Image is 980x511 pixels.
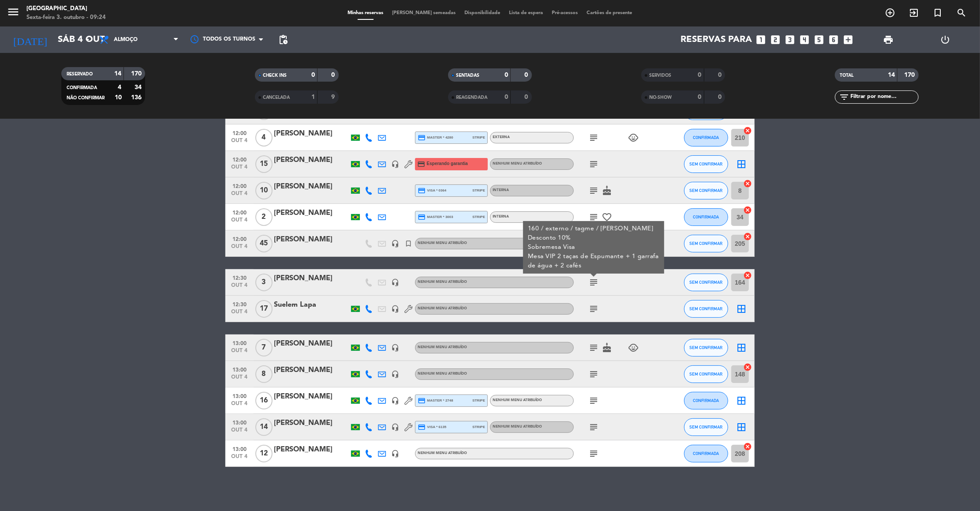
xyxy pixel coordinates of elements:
[505,94,508,100] strong: 0
[649,95,672,100] span: NO-SHOW
[583,11,637,15] span: Cartões de presente
[588,132,599,143] i: subject
[525,94,530,100] strong: 0
[693,398,719,403] span: CONFIRMADA
[391,370,399,378] i: headset_mic
[588,212,599,222] i: subject
[493,162,542,165] span: Nenhum menu atribuído
[505,11,548,15] span: Lista de espera
[693,451,719,456] span: CONFIRMADA
[228,180,251,191] span: 12:00
[391,344,399,352] i: headset_mic
[690,425,723,429] span: SEM CONFIRMAR
[770,34,782,45] i: looks_two
[331,94,337,100] strong: 9
[228,164,251,174] span: out 4
[274,128,349,139] div: [PERSON_NAME]
[418,134,426,142] i: credit_card
[839,92,850,102] i: filter_list
[228,391,251,401] span: 13:00
[548,11,583,15] span: Pré-acessos
[67,96,105,100] span: NÃO CONFIRMAR
[417,160,425,168] i: credit_card
[228,154,251,164] span: 12:00
[472,398,485,403] span: stripe
[228,138,251,148] span: out 4
[228,338,251,348] span: 13:00
[255,339,273,357] span: 7
[131,71,143,77] strong: 170
[255,418,273,436] span: 14
[418,451,467,455] span: Nenhum menu atribuído
[493,398,542,402] span: Nenhum menu atribuído
[684,274,728,291] button: SEM CONFIRMAR
[883,34,894,45] span: print
[690,306,723,311] span: SEM CONFIRMAR
[114,37,138,43] span: Almoço
[418,397,453,405] span: master * 2748
[427,160,468,167] span: Esperando garantia
[274,154,349,166] div: [PERSON_NAME]
[460,11,505,15] span: Disponibilidade
[690,372,723,376] span: SEM CONFIRMAR
[932,8,943,18] i: turned_in_not
[228,207,251,217] span: 12:00
[418,397,426,405] i: credit_card
[391,305,399,313] i: headset_mic
[344,11,388,15] span: Minhas reservas
[418,241,467,245] span: Nenhum menu atribuído
[684,208,728,226] button: CONFIRMADA
[456,73,479,78] span: SENTADAS
[472,188,485,193] span: stripe
[698,72,702,78] strong: 0
[888,72,895,78] strong: 14
[736,342,747,353] i: border_all
[588,159,599,169] i: subject
[418,280,467,284] span: Nenhum menu atribuído
[255,300,273,318] span: 17
[391,450,399,458] i: headset_mic
[404,240,412,248] i: turned_in_not
[228,299,251,309] span: 12:30
[493,215,509,218] span: Interna
[684,129,728,147] button: CONFIRMADA
[274,299,349,311] div: Suelem Lapa
[588,304,599,314] i: subject
[588,277,599,288] i: subject
[684,235,728,252] button: SEM CONFIRMAR
[814,34,825,45] i: looks_5
[255,155,273,173] span: 15
[828,34,840,45] i: looks_6
[67,72,93,76] span: RESERVADO
[917,26,973,53] div: LOG OUT
[885,8,895,18] i: add_circle_outline
[274,234,349,245] div: [PERSON_NAME]
[274,391,349,402] div: [PERSON_NAME]
[228,417,251,427] span: 13:00
[255,274,273,291] span: 3
[391,397,399,405] i: headset_mic
[525,72,530,78] strong: 0
[743,232,752,241] i: cancel
[743,363,752,372] i: cancel
[228,348,251,358] span: out 4
[7,30,53,49] i: [DATE]
[472,214,485,220] span: stripe
[718,94,723,100] strong: 0
[228,427,251,437] span: out 4
[472,135,485,140] span: stripe
[391,423,399,431] i: headset_mic
[736,159,747,169] i: border_all
[391,160,399,168] i: headset_mic
[274,417,349,429] div: [PERSON_NAME]
[743,126,752,135] i: cancel
[690,188,723,193] span: SEM CONFIRMAR
[274,273,349,284] div: [PERSON_NAME]
[684,182,728,199] button: SEM CONFIRMAR
[418,134,453,142] span: master * 4280
[681,34,752,45] span: Reservas para
[255,129,273,147] span: 4
[228,401,251,411] span: out 4
[799,34,811,45] i: looks_4
[743,442,752,451] i: cancel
